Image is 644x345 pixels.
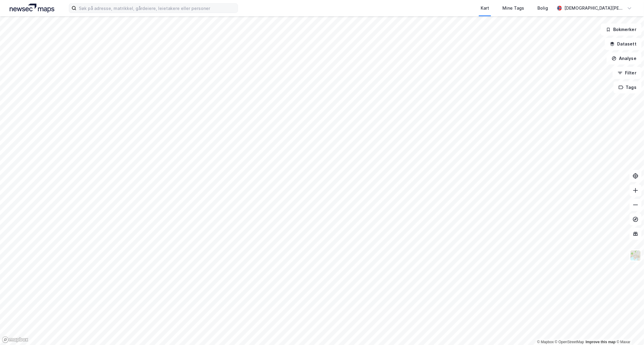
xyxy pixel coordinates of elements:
a: Mapbox homepage [2,336,28,343]
img: Z [630,250,641,261]
iframe: Chat Widget [614,316,644,345]
div: Kart [481,5,489,12]
a: OpenStreetMap [555,340,584,344]
button: Bokmerker [601,24,642,36]
div: [DEMOGRAPHIC_DATA][PERSON_NAME] [564,5,625,12]
a: Mapbox [537,340,554,344]
button: Analyse [607,52,642,64]
button: Tags [614,81,642,93]
div: Bolig [537,5,548,12]
button: Filter [613,67,642,79]
button: Datasett [605,38,642,50]
img: logo.a4113a55bc3d86da70a041830d287a7e.svg [10,4,54,13]
div: Mine Tags [502,5,524,12]
a: Improve this map [586,340,616,344]
div: Kontrollprogram for chat [614,316,644,345]
input: Søk på adresse, matrikkel, gårdeiere, leietakere eller personer [76,4,238,13]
